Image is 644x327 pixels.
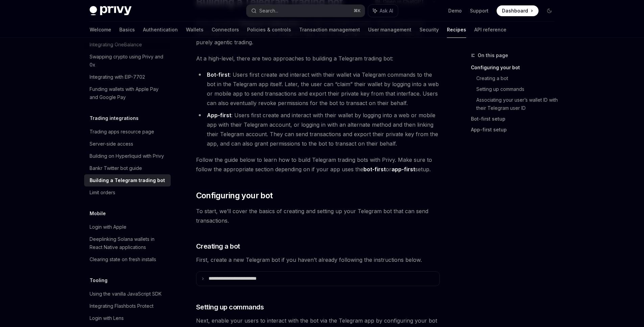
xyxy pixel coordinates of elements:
[471,124,560,135] a: App-first setup
[447,22,466,38] a: Recipes
[354,8,361,14] span: ⌘ K
[196,255,440,265] span: First, create a new Telegram bot if you haven’t already following the instructions below.
[90,223,126,231] div: Login with Apple
[368,22,411,38] a: User management
[90,209,106,218] h5: Mobile
[84,83,171,103] a: Funding wallets with Apple Pay and Google Pay
[196,155,440,174] span: Follow the guide below to learn how to build Telegram trading bots with Privy. Make sure to follo...
[90,73,145,81] div: Integrating with EIP-7702
[90,255,156,263] div: Clearing state on fresh installs
[84,186,171,199] a: Limit orders
[299,22,360,38] a: Transaction management
[90,276,108,284] h5: Tooling
[246,5,365,17] button: Search...⌘K
[207,112,231,119] strong: App-first
[90,128,154,136] div: Trading apps resource page
[196,302,264,312] span: Setting up commands
[186,22,204,38] a: Wallets
[196,70,440,108] li: : Users first create and interact with their wallet via Telegram commands to the bot in the Teleg...
[90,6,132,16] img: dark logo
[391,166,415,173] strong: app-first
[470,7,488,14] a: Support
[363,166,386,173] strong: bot-first
[502,7,528,14] span: Dashboard
[471,114,560,124] a: Bot-first setup
[84,221,171,233] a: Login with Apple
[497,5,539,16] a: Dashboard
[84,51,171,71] a: Swapping crypto using Privy and 0x
[207,112,231,119] a: App-first
[368,5,398,17] button: Ask AI
[84,174,171,186] a: Building a Telegram trading bot
[544,5,555,16] button: Toggle dark mode
[90,302,153,310] div: Integrating Flashbots Protect
[90,176,165,184] div: Building a Telegram trading bot
[90,235,167,251] div: Deeplinking Solana wallets in React Native applications
[84,138,171,150] a: Server-side access
[90,85,167,101] div: Funding wallets with Apple Pay and Google Pay
[90,53,167,69] div: Swapping crypto using Privy and 0x
[476,73,560,84] a: Creating a bot
[84,71,171,83] a: Integrating with EIP-7702
[90,152,164,160] div: Building on Hyperliquid with Privy
[84,300,171,312] a: Integrating Flashbots Protect
[476,84,560,95] a: Setting up commands
[90,290,162,298] div: Using the vanilla JavaScript SDK
[90,188,115,197] div: Limit orders
[84,288,171,300] a: Using the vanilla JavaScript SDK
[90,164,142,172] div: Bankr Twitter bot guide
[259,7,278,15] div: Search...
[84,312,171,324] a: Login with Lens
[90,140,133,148] div: Server-side access
[207,71,230,78] a: Bot-first
[90,114,139,122] h5: Trading integrations
[471,62,560,73] a: Configuring your bot
[84,233,171,253] a: Deeplinking Solana wallets in React Native applications
[90,314,124,322] div: Login with Lens
[474,22,506,38] a: API reference
[84,126,171,138] a: Trading apps resource page
[380,7,393,14] span: Ask AI
[476,95,560,114] a: Associating your user’s wallet ID with their Telegram user ID
[196,54,440,63] span: At a high-level, there are two approaches to building a Telegram trading bot:
[196,242,240,251] span: Creating a bot
[196,190,273,201] span: Configuring your bot
[448,7,462,14] a: Demo
[90,22,111,38] a: Welcome
[143,22,178,38] a: Authentication
[212,22,239,38] a: Connectors
[119,22,135,38] a: Basics
[84,162,171,174] a: Bankr Twitter bot guide
[420,22,439,38] a: Security
[84,253,171,266] a: Clearing state on fresh installs
[478,51,508,59] span: On this page
[196,206,440,225] span: To start, we’ll cover the basics of creating and setting up your Telegram bot that can send trans...
[84,150,171,162] a: Building on Hyperliquid with Privy
[207,71,230,78] strong: Bot-first
[247,22,291,38] a: Policies & controls
[196,110,440,148] li: : Users first create and interact with their wallet by logging into a web or mobile app with thei...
